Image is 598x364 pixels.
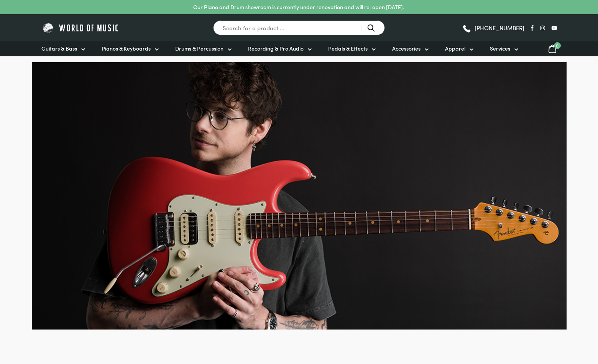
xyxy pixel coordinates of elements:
span: Pianos & Keyboards [102,44,151,52]
iframe: Chat with our support team [487,280,598,364]
img: Fender-Ultraluxe-Hero [32,62,567,330]
span: Drums & Percussion [175,44,223,52]
input: Search for a product ... [213,20,385,35]
a: [PHONE_NUMBER] [462,22,524,34]
span: Recording & Pro Audio [248,44,304,52]
p: Our Piano and Drum showroom is currently under renovation and will re-open [DATE]. [193,3,404,11]
span: 0 [554,42,561,49]
span: Guitars & Bass [41,44,77,52]
span: Pedals & Effects [328,44,368,52]
span: Apparel [445,44,465,52]
img: World of Music [41,22,120,34]
span: Accessories [392,44,421,52]
span: [PHONE_NUMBER] [475,25,524,31]
span: Services [490,44,510,52]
